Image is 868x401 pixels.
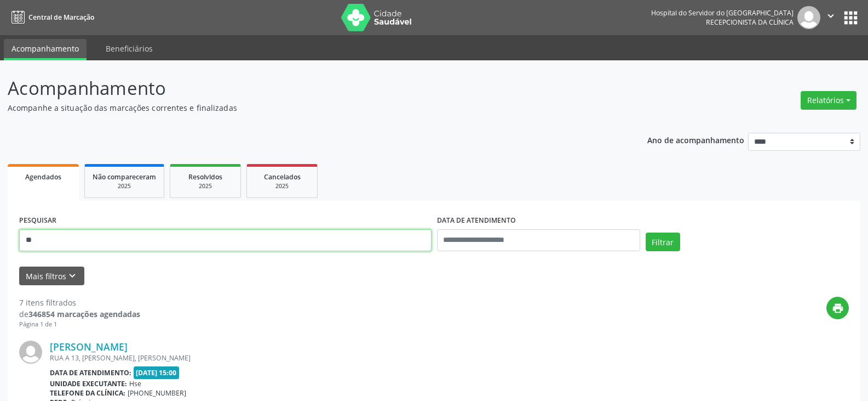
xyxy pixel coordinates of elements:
[825,10,837,22] i: 
[28,309,140,319] strong: 346854 marcações agendadas
[50,388,125,398] b: Telefone da clínica:
[8,8,94,26] a: Central de Marcação
[8,102,605,114] p: Acompanhe a situação das marcações correntes e finalizadas
[98,39,160,58] a: Beneficiários
[8,75,605,102] p: Acompanhamento
[50,341,128,353] a: [PERSON_NAME]
[25,172,61,182] span: Agendados
[706,18,794,27] span: Recepcionista da clínica
[646,233,680,251] button: Filtrar
[797,6,820,29] img: img
[19,320,140,329] div: Página 1 de 1
[651,8,794,18] div: Hospital do Servidor do [GEOGRAPHIC_DATA]
[255,182,309,190] div: 2025
[93,172,156,182] span: Não compareceram
[19,308,140,320] div: de
[264,172,301,182] span: Cancelados
[4,39,87,60] a: Acompanhamento
[178,182,233,190] div: 2025
[188,172,222,182] span: Resolvidos
[50,379,127,388] b: Unidade executante:
[19,297,140,308] div: 7 itens filtrados
[826,297,849,319] button: print
[820,6,841,29] button: 
[832,302,844,314] i: print
[28,13,94,22] span: Central de Marcação
[128,388,186,398] span: [PHONE_NUMBER]
[93,182,156,190] div: 2025
[66,270,78,282] i: keyboard_arrow_down
[134,366,180,379] span: [DATE] 15:00
[19,212,56,229] label: PESQUISAR
[647,133,744,146] p: Ano de acompanhamento
[801,91,856,110] button: Relatórios
[841,8,860,27] button: apps
[437,212,516,229] label: DATA DE ATENDIMENTO
[19,341,42,364] img: img
[19,267,84,286] button: Mais filtroskeyboard_arrow_down
[129,379,141,388] span: Hse
[50,353,685,363] div: RUA A 13, [PERSON_NAME], [PERSON_NAME]
[50,368,131,377] b: Data de atendimento:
